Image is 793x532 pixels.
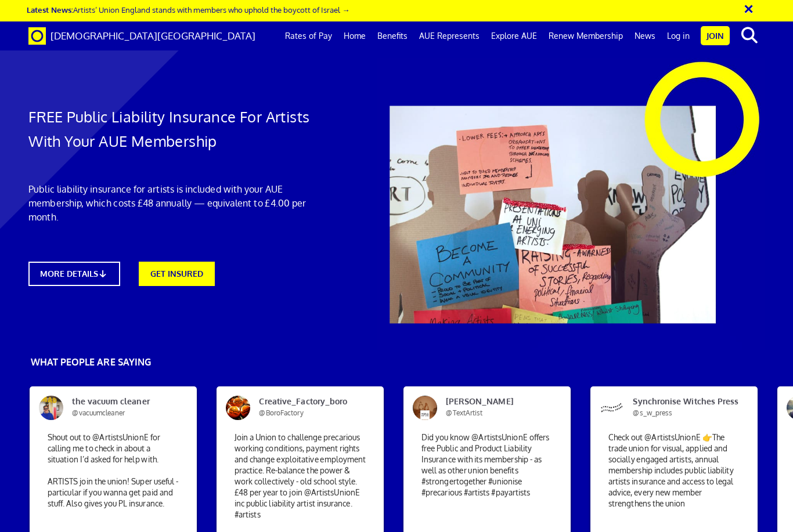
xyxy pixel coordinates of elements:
[338,21,372,50] a: Home
[20,21,264,50] a: Brand [DEMOGRAPHIC_DATA][GEOGRAPHIC_DATA]
[629,21,661,50] a: News
[701,26,730,45] a: Join
[485,21,543,50] a: Explore AUE
[259,408,303,417] span: @BoroFactory
[446,408,482,417] span: @TextArtist
[28,182,325,224] p: Public liability insurance for artists is included with your AUE membership, which costs £48 annu...
[63,396,175,419] span: the vacuum cleaner
[372,21,413,50] a: Benefits
[661,21,695,50] a: Log in
[279,21,338,50] a: Rates of Pay
[27,5,349,15] a: Latest News:Artists’ Union England stands with members who uphold the boycott of Israel →
[437,396,549,419] span: [PERSON_NAME]
[624,396,736,419] span: Synchronise Witches Press
[543,21,629,50] a: Renew Membership
[732,23,767,48] button: search
[51,30,255,42] span: [DEMOGRAPHIC_DATA][GEOGRAPHIC_DATA]
[413,21,485,50] a: AUE Represents
[633,408,672,417] span: @s_w_press
[139,262,215,286] a: GET INSURED
[27,5,73,15] strong: Latest News:
[250,396,362,419] span: Creative_Factory_boro
[28,104,325,153] h1: FREE Public Liability Insurance For Artists With Your AUE Membership
[28,262,120,286] a: MORE DETAILS
[72,408,124,417] span: @vacuumcleaner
